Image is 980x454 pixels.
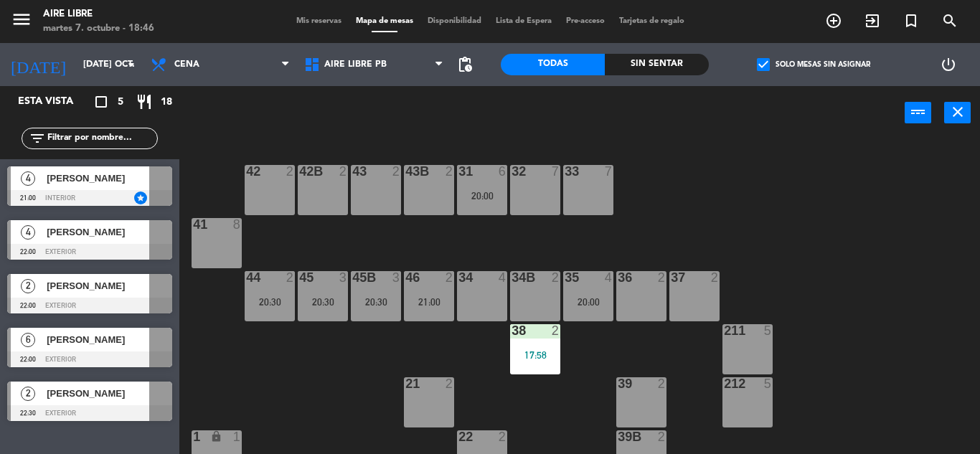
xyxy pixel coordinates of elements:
[161,94,172,110] span: 18
[458,271,459,284] div: 34
[552,324,560,337] div: 2
[21,333,35,347] span: 6
[246,271,247,284] div: 44
[123,56,140,73] i: arrow_drop_down
[944,102,971,123] button: close
[910,103,927,120] i: power_input
[193,218,194,231] div: 41
[757,58,870,71] label: Solo mesas sin asignar
[552,165,560,178] div: 7
[489,17,559,25] span: Lista de Espera
[724,377,725,390] div: 212
[245,297,295,307] div: 20:30
[286,165,295,178] div: 2
[392,165,401,178] div: 2
[764,324,773,337] div: 5
[499,165,507,178] div: 6
[456,56,473,73] span: pending_actions
[618,271,618,284] div: 36
[46,131,157,146] input: Filtrar por nombre...
[563,297,613,307] div: 20:00
[941,12,958,29] i: search
[512,165,512,178] div: 32
[864,12,881,29] i: exit_to_app
[193,430,194,443] div: 1
[233,218,242,231] div: 8
[671,271,672,284] div: 37
[499,430,507,443] div: 2
[351,297,401,307] div: 20:30
[11,9,32,30] i: menu
[21,279,35,293] span: 2
[499,271,507,284] div: 4
[299,271,300,284] div: 45
[404,297,454,307] div: 21:00
[658,271,666,284] div: 2
[405,377,406,390] div: 21
[21,387,35,401] span: 2
[446,377,454,390] div: 2
[565,271,565,284] div: 35
[605,54,709,75] div: Sin sentar
[905,102,931,123] button: power_input
[458,165,459,178] div: 31
[512,324,512,337] div: 38
[7,93,103,110] div: Esta vista
[339,271,348,284] div: 3
[289,17,349,25] span: Mis reservas
[339,165,348,178] div: 2
[392,271,401,284] div: 3
[286,271,295,284] div: 2
[299,165,300,178] div: 42B
[446,165,454,178] div: 2
[298,297,348,307] div: 20:30
[210,430,222,443] i: lock
[21,171,35,186] span: 4
[21,225,35,240] span: 4
[349,17,420,25] span: Mapa de mesas
[118,94,123,110] span: 5
[658,430,666,443] div: 2
[136,93,153,110] i: restaurant
[457,191,507,201] div: 20:00
[559,17,612,25] span: Pre-acceso
[903,12,920,29] i: turned_in_not
[512,271,512,284] div: 34B
[825,12,842,29] i: add_circle_outline
[420,17,489,25] span: Disponibilidad
[618,430,618,443] div: 39B
[29,130,46,147] i: filter_list
[47,278,149,293] span: [PERSON_NAME]
[949,103,966,120] i: close
[724,324,725,337] div: 211
[93,93,110,110] i: crop_square
[47,171,149,186] span: [PERSON_NAME]
[11,9,32,35] button: menu
[612,17,692,25] span: Tarjetas de regalo
[174,60,199,70] span: Cena
[565,165,565,178] div: 33
[47,386,149,401] span: [PERSON_NAME]
[405,271,406,284] div: 46
[43,7,154,22] div: Aire Libre
[233,430,242,443] div: 1
[940,56,957,73] i: power_settings_new
[510,350,560,360] div: 17:58
[324,60,387,70] span: Aire Libre PB
[501,54,605,75] div: Todas
[552,271,560,284] div: 2
[352,165,353,178] div: 43
[47,224,149,240] span: [PERSON_NAME]
[352,271,353,284] div: 45B
[711,271,720,284] div: 2
[405,165,406,178] div: 43B
[246,165,247,178] div: 42
[47,332,149,347] span: [PERSON_NAME]
[446,271,454,284] div: 2
[764,377,773,390] div: 5
[605,271,613,284] div: 4
[757,58,770,71] span: check_box
[43,22,154,36] div: martes 7. octubre - 18:46
[605,165,613,178] div: 7
[458,430,459,443] div: 22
